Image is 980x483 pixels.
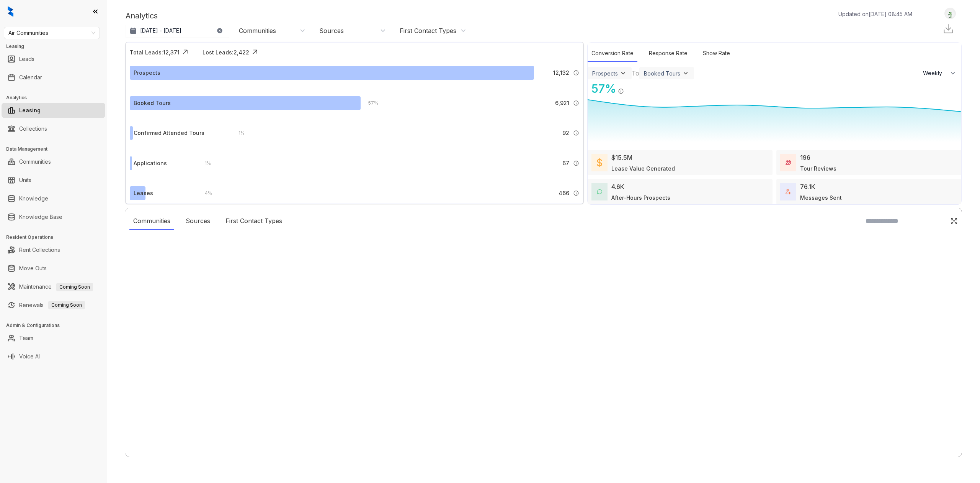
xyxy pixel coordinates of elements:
[682,69,689,77] img: ViewFilterArrow
[644,70,680,77] div: Booked Tours
[8,27,95,39] span: Air Communities
[786,160,791,165] img: TourReviews
[19,103,41,118] a: Leasing
[611,194,670,202] div: After-Hours Prospects
[611,153,632,162] div: $15.5M
[573,160,579,166] img: Info
[126,10,158,21] p: Analytics
[182,212,214,230] div: Sources
[645,45,691,62] div: Response Rate
[231,129,245,137] div: 1 %
[2,209,105,225] li: Knowledge Base
[530,311,557,319] div: Loading...
[592,70,618,77] div: Prospects
[2,297,105,313] li: Renewals
[19,191,48,206] a: Knowledge
[573,190,579,196] img: Info
[934,218,941,224] img: SearchIcon
[140,27,181,34] p: [DATE] - [DATE]
[180,46,191,58] img: Click Icon
[19,172,31,188] a: Units
[6,234,107,241] h3: Resident Operations
[19,349,40,364] a: Voice AI
[48,301,85,309] span: Coming Soon
[6,146,107,153] h3: Data Management
[838,10,912,18] p: Updated on [DATE] 08:45 AM
[19,51,34,67] a: Leads
[555,99,569,107] span: 6,921
[19,209,62,225] a: Knowledge Base
[134,129,204,137] div: Confirmed Attended Tours
[134,69,160,77] div: Prospects
[19,121,47,136] a: Collections
[597,158,602,167] img: LeaseValue
[950,217,958,225] img: Click Icon
[2,349,105,364] li: Voice AI
[361,99,378,107] div: 57 %
[197,189,212,197] div: 4 %
[918,66,961,80] button: Weekly
[632,69,639,78] div: To
[573,100,579,106] img: Info
[56,283,93,291] span: Coming Soon
[2,279,105,294] li: Maintenance
[588,45,637,62] div: Conversion Rate
[19,330,33,346] a: Team
[2,70,105,85] li: Calendar
[400,26,456,35] div: First Contact Types
[573,130,579,136] img: Info
[319,26,344,35] div: Sources
[2,103,105,118] li: Leasing
[505,235,582,311] img: Loader
[800,153,810,162] div: 196
[611,164,675,172] div: Lease Value Generated
[197,159,211,168] div: 1 %
[8,6,13,17] img: logo
[2,330,105,346] li: Team
[19,297,85,313] a: RenewalsComing Soon
[134,159,167,168] div: Applications
[130,48,180,56] div: Total Leads: 12,371
[562,159,569,168] span: 67
[249,46,261,58] img: Click Icon
[800,194,842,202] div: Messages Sent
[19,261,47,276] a: Move Outs
[134,99,171,107] div: Booked Tours
[786,189,791,194] img: TotalFum
[2,121,105,136] li: Collections
[129,212,174,230] div: Communities
[553,69,569,77] span: 12,132
[699,45,734,62] div: Show Rate
[126,24,229,38] button: [DATE] - [DATE]
[800,182,815,191] div: 76.1K
[2,261,105,276] li: Move Outs
[573,70,579,76] img: Info
[6,322,107,329] h3: Admin & Configurations
[6,94,107,101] h3: Analytics
[203,48,249,56] div: Lost Leads: 2,422
[19,242,60,258] a: Rent Collections
[942,23,954,34] img: Download
[222,212,286,230] div: First Contact Types
[239,26,276,35] div: Communities
[588,80,616,97] div: 57 %
[611,182,624,191] div: 4.6K
[2,154,105,169] li: Communities
[618,88,624,94] img: Info
[945,10,955,18] img: UserAvatar
[19,70,42,85] a: Calendar
[19,154,51,169] a: Communities
[2,51,105,67] li: Leads
[619,69,627,77] img: ViewFilterArrow
[134,189,153,197] div: Leases
[562,129,569,137] span: 92
[2,242,105,258] li: Rent Collections
[2,191,105,206] li: Knowledge
[559,189,569,197] span: 466
[597,189,602,195] img: AfterHoursConversations
[6,43,107,50] h3: Leasing
[624,81,635,93] img: Click Icon
[923,69,946,77] span: Weekly
[2,172,105,188] li: Units
[800,164,836,172] div: Tour Reviews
